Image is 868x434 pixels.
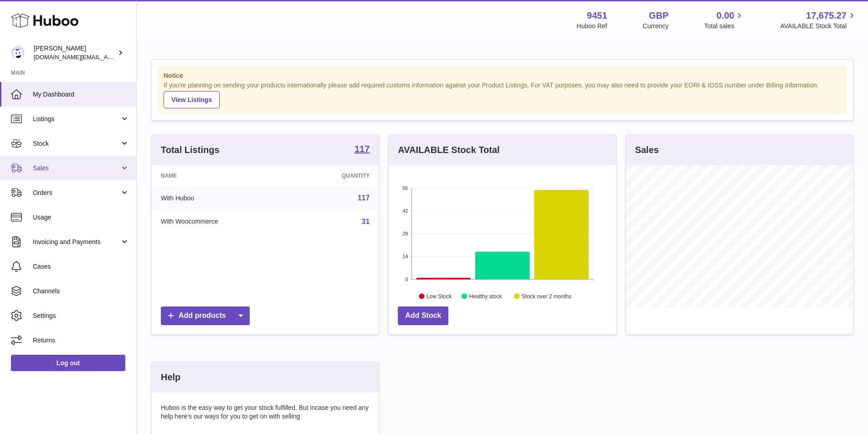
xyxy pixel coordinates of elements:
[780,10,857,31] a: 17,675.27 AVAILABLE Stock Total
[11,46,25,60] img: amir.ch@gmail.com
[11,355,125,371] a: Log out
[161,371,180,383] h3: Help
[33,213,129,222] span: Usage
[164,91,220,108] a: View Listings
[704,22,745,31] span: Total sales
[643,22,669,31] div: Currency
[33,189,120,197] span: Orders
[34,44,116,61] div: [PERSON_NAME]
[522,293,571,299] text: Stock over 2 months
[293,165,379,186] th: Quantity
[635,144,659,156] h3: Sales
[33,139,120,148] span: Stock
[152,210,293,234] td: With Woocommerce
[649,10,668,22] strong: GBP
[34,53,181,61] span: [DOMAIN_NAME][EMAIL_ADDRESS][DOMAIN_NAME]
[33,336,129,345] span: Returns
[33,164,120,173] span: Sales
[164,81,841,108] div: If you're planning on sending your products internationally please add required customs informati...
[33,115,120,123] span: Listings
[33,287,129,296] span: Channels
[152,186,293,210] td: With Huboo
[33,262,129,271] span: Cases
[426,293,452,299] text: Low Stock
[152,165,293,186] th: Name
[403,231,408,236] text: 28
[354,144,370,155] a: 117
[469,293,503,299] text: Healthy stock
[717,10,734,22] span: 0.00
[164,71,841,80] strong: Notice
[161,403,370,421] p: Huboo is the easy way to get your stock fulfilled. But incase you need any help here's our ways f...
[362,218,370,225] a: 31
[406,276,408,282] text: 0
[33,90,129,99] span: My Dashboard
[398,306,448,325] a: Add Stock
[403,185,408,191] text: 56
[704,10,745,31] a: 0.00 Total sales
[33,311,129,320] span: Settings
[587,10,607,22] strong: 9451
[780,22,857,31] span: AVAILABLE Stock Total
[161,144,220,156] h3: Total Listings
[806,10,847,22] span: 17,675.27
[403,254,408,259] text: 14
[577,22,607,31] div: Huboo Ref
[33,238,120,246] span: Invoicing and Payments
[398,144,499,156] h3: AVAILABLE Stock Total
[161,306,250,325] a: Add products
[354,144,370,153] strong: 117
[358,194,370,202] a: 117
[403,208,408,214] text: 42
